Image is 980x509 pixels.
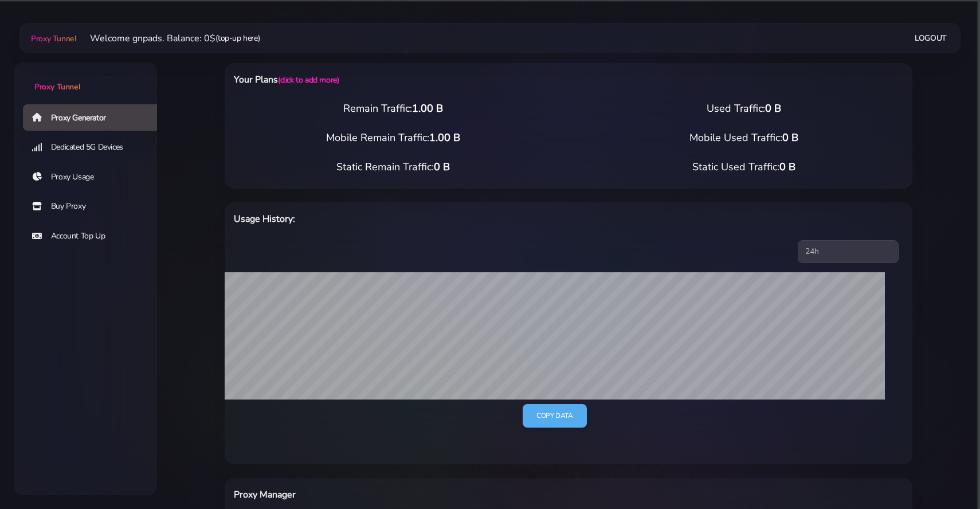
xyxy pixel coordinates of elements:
span: 1.00 B [412,101,443,115]
span: 0 B [765,101,781,115]
iframe: Webchat Widget [811,322,966,495]
a: Copy data [523,404,586,428]
span: 0 B [779,160,795,174]
a: Dedicated 5G Devices [23,134,166,160]
div: Mobile Used Traffic: [569,130,919,146]
span: Proxy Tunnel [34,81,80,92]
a: Buy Proxy [23,193,166,220]
div: Remain Traffic: [218,101,569,116]
h6: Proxy Manager [234,487,618,502]
div: Used Traffic: [569,101,919,116]
h6: Usage History: [234,212,618,226]
span: 0 B [782,131,798,144]
div: Static Remain Traffic: [218,159,569,175]
span: 1.00 B [429,131,460,144]
a: (top-up here) [215,32,260,44]
li: Welcome gnpads. Balance: 0$ [76,32,260,45]
a: Proxy Tunnel [14,62,157,93]
span: Proxy Tunnel [31,33,76,44]
a: (click to add more) [278,75,339,85]
a: Account Top Up [23,223,166,249]
span: 0 B [434,160,450,174]
a: Proxy Tunnel [29,29,76,48]
h6: Your Plans [234,72,618,87]
a: Proxy Usage [23,164,166,190]
div: Static Used Traffic: [569,159,919,175]
div: Mobile Remain Traffic: [218,130,569,146]
a: Logout [915,28,947,49]
a: Proxy Generator [23,104,166,131]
